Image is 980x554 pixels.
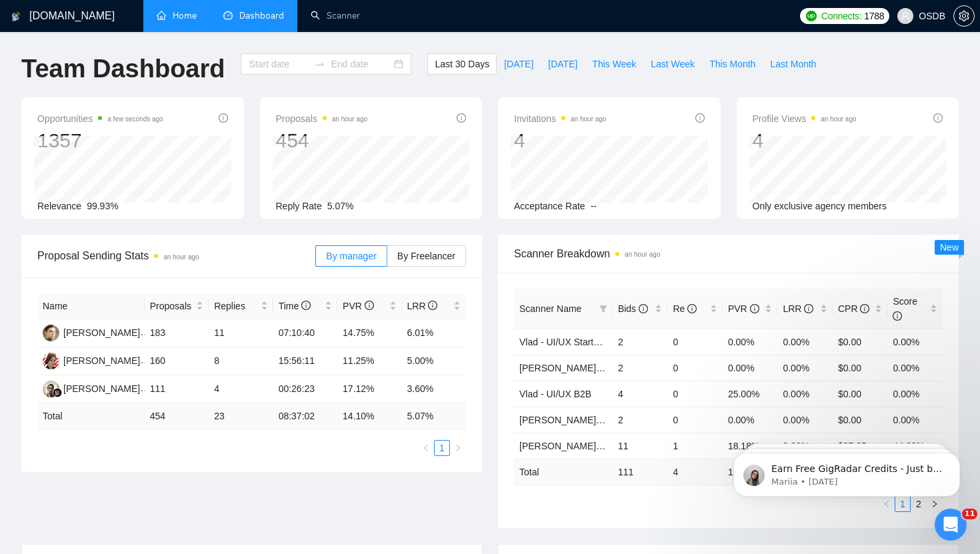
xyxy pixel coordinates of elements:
[145,293,209,319] th: Proposals
[953,5,975,27] button: setting
[239,10,284,21] span: Dashboard
[43,327,140,337] a: DA[PERSON_NAME]
[402,403,467,429] td: 5.07 %
[571,115,606,123] time: an hour ago
[625,251,660,258] time: an hour ago
[435,57,489,71] span: Last 30 Days
[833,355,888,381] td: $0.00
[332,115,367,123] time: an hour ago
[343,301,374,311] span: PVR
[63,353,140,368] div: [PERSON_NAME]
[163,253,199,261] time: an hour ago
[504,57,533,71] span: [DATE]
[63,381,140,396] div: [PERSON_NAME]
[209,293,273,319] th: Replies
[887,329,943,355] td: 0.00%
[887,407,943,433] td: 0.00%
[618,303,648,314] span: Bids
[37,293,145,319] th: Name
[613,407,668,433] td: 2
[454,444,462,452] span: right
[337,319,401,347] td: 14.75%
[37,111,163,127] span: Opportunities
[365,301,374,310] span: info-circle
[833,329,888,355] td: $0.00
[667,433,723,459] td: 1
[519,415,680,425] a: [PERSON_NAME] - UI/UX Real Estate
[43,353,59,369] img: AK
[599,305,607,313] span: filter
[519,337,609,347] a: Vlad - UI/UX Startups
[713,425,980,518] iframe: Intercom notifications message
[311,10,360,21] a: searchScanner
[337,347,401,375] td: 11.25%
[209,347,273,375] td: 8
[783,303,813,314] span: LRR
[548,57,577,71] span: [DATE]
[37,247,315,264] span: Proposal Sending Stats
[833,407,888,433] td: $0.00
[327,201,354,211] span: 5.07%
[591,201,597,211] span: --
[301,301,311,310] span: info-circle
[418,440,434,456] button: left
[777,329,833,355] td: 0.00%
[427,53,497,75] button: Last 30 Days
[37,128,163,153] div: 1357
[667,355,723,381] td: 0
[402,375,467,403] td: 3.60%
[673,303,697,314] span: Re
[145,347,209,375] td: 160
[753,201,887,211] span: Only exclusive agency members
[422,444,430,452] span: left
[402,347,467,375] td: 5.00%
[753,111,857,127] span: Profile Views
[276,201,322,211] span: Reply Rate
[514,128,606,153] div: 4
[428,301,437,310] span: info-circle
[434,440,450,456] li: 1
[519,303,581,314] span: Scanner Name
[687,304,697,313] span: info-circle
[613,355,668,381] td: 2
[728,303,759,314] span: PVR
[639,304,648,313] span: info-circle
[326,251,376,261] span: By manager
[331,57,391,71] input: End date
[954,11,974,21] span: setting
[709,57,755,71] span: This Month
[209,403,273,429] td: 23
[43,355,140,365] a: AK[PERSON_NAME]
[53,388,62,397] img: gigradar-bm.png
[276,128,368,153] div: 454
[11,6,21,27] img: logo
[833,381,888,407] td: $0.00
[723,381,778,407] td: 25.00%
[613,433,668,459] td: 11
[276,111,368,127] span: Proposals
[145,319,209,347] td: 183
[107,115,163,123] time: a few seconds ago
[43,325,59,341] img: DA
[667,407,723,433] td: 0
[667,329,723,355] td: 0
[723,355,778,381] td: 0.00%
[223,11,233,20] span: dashboard
[953,11,975,21] a: setting
[209,319,273,347] td: 11
[750,304,759,313] span: info-circle
[519,363,673,373] a: [PERSON_NAME] - UI/UX Education
[43,381,59,397] img: MI
[935,509,967,541] iframe: Intercom live chat
[418,440,434,456] li: Previous Page
[770,57,816,71] span: Last Month
[497,53,541,75] button: [DATE]
[407,301,438,311] span: LRR
[435,441,449,455] a: 1
[450,440,466,456] button: right
[821,115,856,123] time: an hour ago
[209,375,273,403] td: 4
[337,375,401,403] td: 17.12%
